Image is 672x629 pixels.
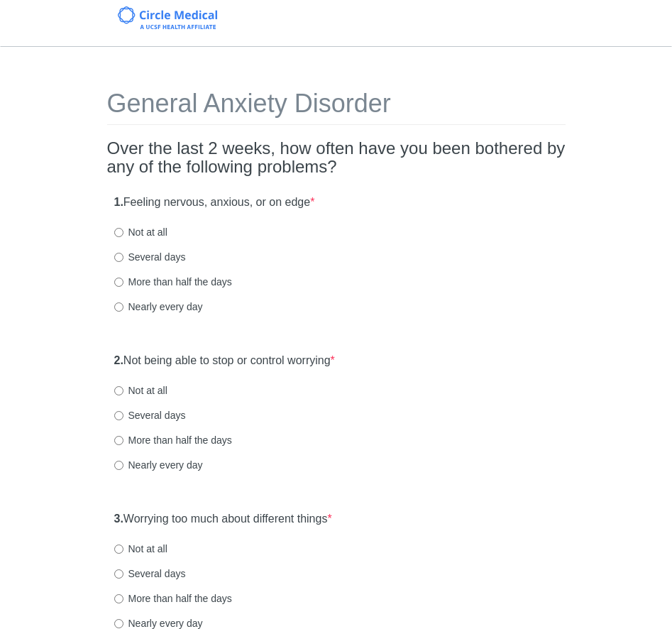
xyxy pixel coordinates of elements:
label: More than half the days [114,433,232,447]
label: Several days [114,567,186,581]
label: Several days [114,250,186,264]
label: Several days [114,408,186,422]
input: More than half the days [114,436,123,445]
label: Feeling nervous, anxious, or on edge [114,195,315,211]
input: Not at all [114,228,123,237]
label: Nearly every day [114,458,203,472]
label: Not at all [114,542,167,556]
input: Several days [114,569,123,579]
h1: General Anxiety Disorder [107,89,566,125]
input: Not at all [114,386,123,395]
label: Worrying too much about different things [114,511,332,527]
input: Nearly every day [114,619,123,628]
label: More than half the days [114,275,232,289]
strong: 3. [114,513,123,525]
img: Circle Medical Logo [118,6,218,29]
label: Not at all [114,383,167,398]
input: Nearly every day [114,302,123,312]
input: More than half the days [114,278,123,287]
h2: Over the last 2 weeks, how often have you been bothered by any of the following problems? [107,139,566,177]
label: More than half the days [114,591,232,606]
input: Several days [114,253,123,262]
strong: 2. [114,354,123,366]
input: Not at all [114,545,123,554]
input: Nearly every day [114,461,123,470]
input: Several days [114,411,123,420]
label: Not being able to stop or control worrying [114,353,335,369]
input: More than half the days [114,594,123,603]
label: Nearly every day [114,300,203,314]
strong: 1. [114,196,123,208]
label: Not at all [114,225,167,239]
